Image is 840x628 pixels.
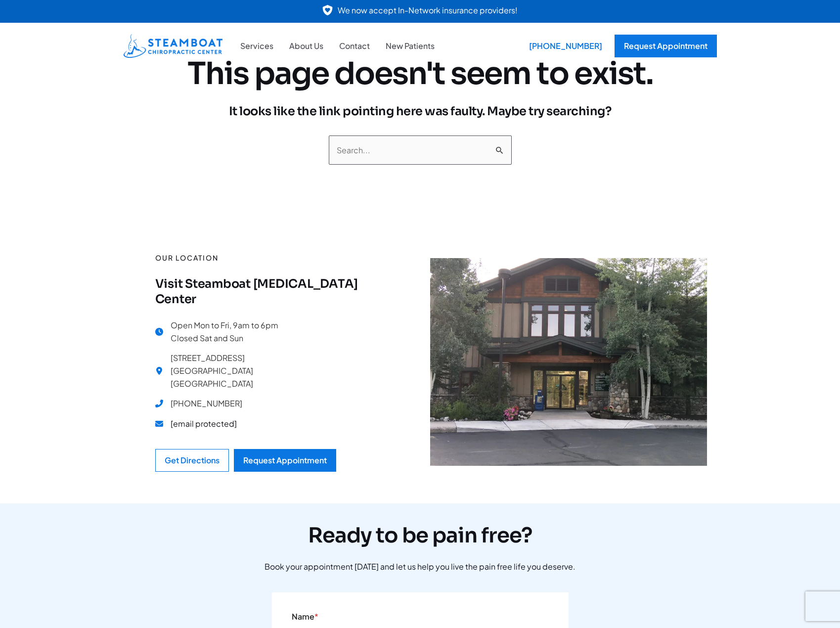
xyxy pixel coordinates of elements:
[20,560,820,573] p: Book your appointment [DATE] and let us help you live the pain free life you deserve.
[292,612,549,621] label: Name
[155,252,389,265] p: Our location
[378,40,442,52] a: New Patients
[147,104,693,119] h3: It looks like the link pointing here was faulty. Maybe try searching?
[171,319,278,344] span: Open Mon to Fri, 9am to 6pm Closed Sat and Sun
[147,55,693,92] h1: This page doesn't seem to exist.
[522,35,605,57] a: [PHONE_NUMBER]
[124,34,222,58] img: Steamboat Chiropractic Center
[171,352,253,390] span: [STREET_ADDRESS] [GEOGRAPHIC_DATA] [GEOGRAPHIC_DATA]
[155,276,389,307] h4: Visit Steamboat [MEDICAL_DATA] Center
[329,135,512,165] input: Search Submit
[522,35,610,57] div: [PHONE_NUMBER]
[615,35,717,57] a: Request Appointment
[232,40,281,52] a: Services
[234,449,336,472] a: Request Appointment
[171,397,242,410] span: [PHONE_NUMBER]
[243,456,327,464] div: Request Appointment
[232,40,442,52] nav: Site Navigation
[281,40,331,52] a: About Us
[20,523,820,548] h2: Ready to be pain free?
[165,456,220,464] div: Get Directions
[331,40,378,52] a: Contact
[171,418,237,429] a: [email protected]
[155,449,229,472] a: Get Directions
[489,135,512,156] input: Search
